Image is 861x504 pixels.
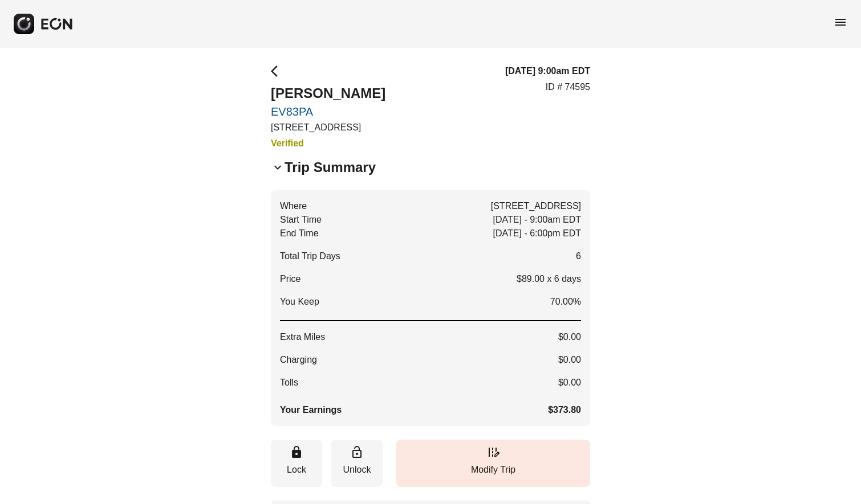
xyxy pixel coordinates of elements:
span: [STREET_ADDRESS] [491,199,581,213]
button: Unlock [331,440,383,487]
span: Extra Miles [280,330,325,344]
span: $0.00 [558,353,581,367]
p: Lock [277,463,316,477]
a: EV83PA [271,105,385,118]
button: Modify Trip [396,440,590,487]
span: Your Earnings [280,403,342,417]
h2: Trip Summary [285,158,376,177]
button: Lock [271,440,322,487]
span: Charging [280,353,317,367]
button: Where[STREET_ADDRESS]Start Time[DATE] - 9:00am EDTEnd Time[DATE] - 6:00pm EDTTotal Trip Days6Pric... [271,190,590,426]
span: 6 [576,249,581,263]
span: $0.00 [558,330,581,344]
span: lock_open [350,445,364,459]
p: $89.00 x 6 days [517,272,581,286]
p: [STREET_ADDRESS] [271,121,385,134]
h3: Verified [271,137,385,150]
span: menu [834,15,847,29]
span: 70.00% [550,295,581,309]
span: End Time [280,227,319,240]
p: Modify Trip [402,463,584,477]
span: $0.00 [558,376,581,390]
span: edit_road [486,445,500,459]
span: $373.80 [548,403,581,417]
p: Price [280,272,300,286]
p: ID # 74595 [546,80,590,94]
span: arrow_back_ios [271,64,285,78]
span: Where [280,199,307,213]
h2: [PERSON_NAME] [271,84,385,103]
span: [DATE] - 9:00am EDT [493,213,581,227]
span: Total Trip Days [280,249,340,263]
span: lock [290,445,303,459]
span: Tolls [280,376,298,390]
span: keyboard_arrow_down [271,161,285,174]
h3: [DATE] 9:00am EDT [505,64,590,78]
span: [DATE] - 6:00pm EDT [493,227,581,240]
span: Start Time [280,213,322,227]
p: Unlock [337,463,377,477]
span: You Keep [280,295,319,309]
